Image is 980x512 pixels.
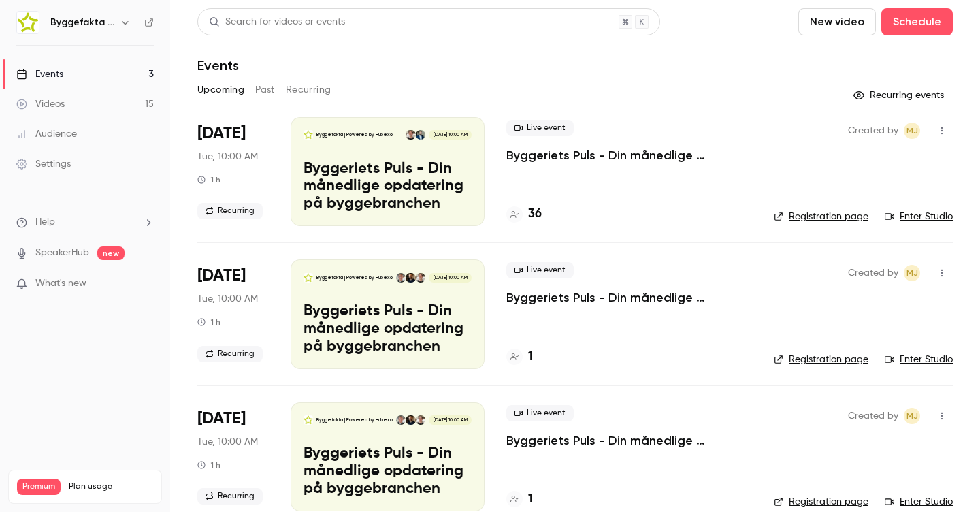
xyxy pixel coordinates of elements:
[16,157,71,171] div: Settings
[316,274,393,281] p: Byggefakta | Powered by Hubexo
[197,150,258,163] span: Tue, 10:00 AM
[209,15,345,29] div: Search for videos or events
[286,79,331,101] button: Recurring
[906,408,918,424] span: MJ
[506,490,533,509] a: 1
[35,246,89,260] a: SpeakerHub
[291,259,485,368] a: Byggeriets Puls - Din månedlige opdatering på byggebranchenByggefakta | Powered by HubexoRasmus S...
[304,273,313,283] img: Byggeriets Puls - Din månedlige opdatering på byggebranchen
[137,278,154,290] iframe: Noticeable Trigger
[316,131,393,138] p: Byggefakta | Powered by Hubexo
[197,402,269,511] div: Nov 25 Tue, 10:00 AM (Europe/Copenhagen)
[197,460,220,470] div: 1 h
[304,161,472,213] p: Byggeriets Puls - Din månedlige opdatering på byggebranchen
[506,405,574,421] span: Live event
[885,495,953,509] a: Enter Studio
[406,415,415,425] img: Thomas Simonsen
[50,16,114,29] h6: Byggefakta | Powered by Hubexo
[881,8,953,35] button: Schedule
[197,408,246,430] span: [DATE]
[304,415,313,425] img: Byggeriets Puls - Din månedlige opdatering på byggebranchen
[774,210,868,223] a: Registration page
[416,273,425,283] img: Rasmus Schulian
[528,205,542,223] h4: 36
[316,417,393,423] p: Byggefakta | Powered by Hubexo
[197,174,220,185] div: 1 h
[848,408,898,424] span: Created by
[16,127,77,141] div: Audience
[429,415,471,425] span: [DATE] 10:00 AM
[69,481,153,492] span: Plan usage
[506,289,752,306] a: Byggeriets Puls - Din månedlige opdatering på byggebranchen
[904,408,920,424] span: Mads Toft Jensen
[16,67,63,81] div: Events
[506,262,574,278] span: Live event
[291,117,485,226] a: Byggeriets Puls - Din månedlige opdatering på byggebranchenByggefakta | Powered by HubexoMartin K...
[197,317,220,327] div: 1 h
[197,265,246,287] span: [DATE]
[798,8,876,35] button: New video
[197,259,269,368] div: Oct 28 Tue, 10:00 AM (Europe/Copenhagen)
[847,84,953,106] button: Recurring events
[506,147,752,163] a: Byggeriets Puls - Din månedlige opdatering på byggebranchen
[197,57,239,74] h1: Events
[255,79,275,101] button: Past
[17,479,61,495] span: Premium
[304,445,472,498] p: Byggeriets Puls - Din månedlige opdatering på byggebranchen
[416,415,425,425] img: Rasmus Schulian
[904,123,920,139] span: Mads Toft Jensen
[35,215,55,229] span: Help
[848,123,898,139] span: Created by
[197,488,263,505] span: Recurring
[197,292,258,306] span: Tue, 10:00 AM
[17,12,39,33] img: Byggefakta | Powered by Hubexo
[904,265,920,281] span: Mads Toft Jensen
[774,495,868,509] a: Registration page
[406,130,415,140] img: Rasmus Schulian
[416,130,425,140] img: Martin Kyed
[197,346,263,362] span: Recurring
[197,123,246,144] span: [DATE]
[885,210,953,223] a: Enter Studio
[506,432,752,449] a: Byggeriets Puls - Din månedlige opdatering på byggebranchen
[506,348,533,366] a: 1
[197,117,269,226] div: Sep 30 Tue, 10:00 AM (Europe/Copenhagen)
[885,353,953,366] a: Enter Studio
[774,353,868,366] a: Registration page
[291,402,485,511] a: Byggeriets Puls - Din månedlige opdatering på byggebranchenByggefakta | Powered by HubexoRasmus S...
[528,348,533,366] h4: 1
[429,273,471,283] span: [DATE] 10:00 AM
[396,415,406,425] img: Lasse Lundqvist
[197,435,258,449] span: Tue, 10:00 AM
[304,130,313,140] img: Byggeriets Puls - Din månedlige opdatering på byggebranchen
[506,205,542,223] a: 36
[528,490,533,509] h4: 1
[197,79,244,101] button: Upcoming
[35,276,86,291] span: What's new
[906,265,918,281] span: MJ
[97,246,125,260] span: new
[506,120,574,136] span: Live event
[396,273,406,283] img: Lasse Lundqvist
[16,215,154,229] li: help-dropdown-opener
[197,203,263,219] span: Recurring
[906,123,918,139] span: MJ
[16,97,65,111] div: Videos
[848,265,898,281] span: Created by
[304,303,472,355] p: Byggeriets Puls - Din månedlige opdatering på byggebranchen
[429,130,471,140] span: [DATE] 10:00 AM
[406,273,415,283] img: Thomas Simonsen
